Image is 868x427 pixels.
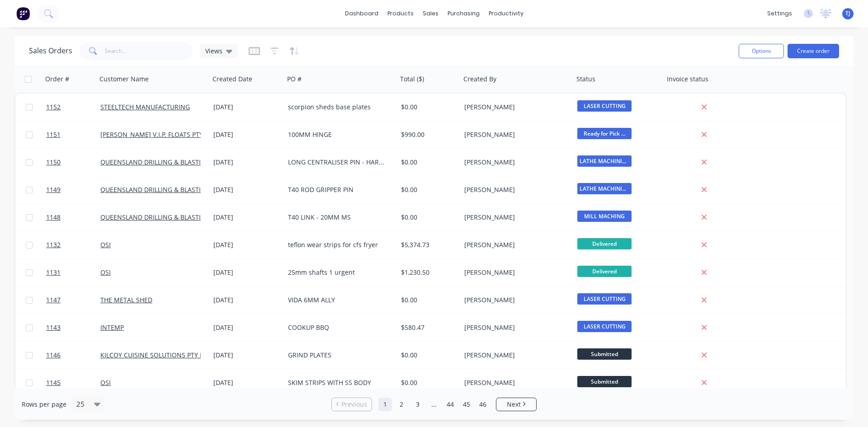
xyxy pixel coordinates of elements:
input: Search... [105,42,193,60]
div: [PERSON_NAME] [464,268,565,277]
div: Invoice status [667,75,708,84]
div: 100MM HINGE [288,130,388,139]
a: STEELTECH MANUFACTURING [100,103,190,111]
span: Ready for Pick ... [577,128,632,139]
a: 1146 [46,342,100,369]
div: VIDA 6MM ALLY [288,296,388,305]
div: $0.00 [401,185,454,194]
a: Page 45 [460,398,473,411]
a: Previous page [332,400,372,409]
span: Submitted [577,376,632,387]
span: 1131 [46,268,61,277]
div: [DATE] [213,158,281,167]
span: MILL MACHING [577,211,632,222]
div: [DATE] [213,213,281,222]
span: Delivered [577,266,632,277]
a: 1132 [46,231,100,258]
a: dashboard [340,7,383,20]
a: 1145 [46,369,100,396]
div: [PERSON_NAME] [464,296,565,305]
div: T40 ROD GRIPPER PIN [288,185,388,194]
div: [PERSON_NAME] [464,130,565,139]
span: 1145 [46,378,61,387]
div: [DATE] [213,351,281,360]
div: [PERSON_NAME] [464,240,565,249]
div: COOKUP BBQ [288,323,388,332]
button: Create order [788,44,839,58]
span: Rows per page [22,400,66,409]
div: purchasing [443,7,484,20]
a: Page 3 [411,398,425,411]
span: TJ [845,9,850,18]
div: [PERSON_NAME] [464,158,565,167]
span: LASER CUTTING [577,100,632,112]
span: Previous [341,400,367,409]
div: $0.00 [401,158,454,167]
div: [DATE] [213,268,281,277]
span: Next [507,400,521,409]
a: Page 2 [395,398,408,411]
div: $0.00 [401,378,454,387]
div: $990.00 [401,130,454,139]
span: 1151 [46,130,61,139]
a: QUEENSLAND DRILLING & BLASTING SERVICES PTY LTD [100,158,266,166]
div: $1,230.50 [401,268,454,277]
div: scorpion sheds base plates [288,103,388,112]
a: 1151 [46,121,100,148]
div: Total ($) [400,75,424,84]
div: Created Date [212,75,252,84]
span: 1152 [46,103,61,112]
div: [DATE] [213,240,281,249]
a: 1147 [46,286,100,314]
div: SKIM STRIPS WITH SS BODY [288,378,388,387]
span: 1149 [46,185,61,194]
div: $580.47 [401,323,454,332]
div: products [383,7,418,20]
a: OSI [100,240,111,249]
a: INTEMP [100,323,124,332]
a: QUEENSLAND DRILLING & BLASTING SERVICES PTY LTD [100,185,266,194]
div: $0.00 [401,103,454,112]
h1: Sales Orders [29,47,72,55]
div: Order # [45,75,69,84]
div: $0.00 [401,296,454,305]
div: [PERSON_NAME] [464,351,565,360]
div: [PERSON_NAME] [464,185,565,194]
span: 1150 [46,158,61,167]
a: OSI [100,268,111,277]
div: sales [418,7,443,20]
div: [DATE] [213,378,281,387]
a: [PERSON_NAME] V.I.P. FLOATS PTY LTD [100,130,216,139]
a: KILCOY CUISINE SOLUTIONS PTY LTD [100,351,211,359]
div: teflon wear strips for cfs fryer [288,240,388,249]
span: 1147 [46,296,61,305]
a: 1150 [46,149,100,176]
div: Customer Name [99,75,149,84]
img: Factory [16,7,30,20]
a: Page 1 is your current page [378,398,392,411]
div: GRIND PLATES [288,351,388,360]
div: PO # [287,75,302,84]
div: settings [763,7,797,20]
ul: Pagination [328,398,540,411]
a: 1149 [46,176,100,203]
div: [DATE] [213,130,281,139]
span: LATHE MACHINING [577,155,632,167]
a: Page 44 [443,398,457,411]
div: Created By [463,75,496,84]
div: [PERSON_NAME] [464,378,565,387]
a: Page 46 [476,398,490,411]
span: Views [205,46,222,56]
a: 1131 [46,259,100,286]
div: $0.00 [401,213,454,222]
span: LATHE MACHINING [577,183,632,194]
div: [PERSON_NAME] [464,323,565,332]
span: Delivered [577,238,632,249]
div: [DATE] [213,185,281,194]
a: THE METAL SHED [100,296,152,304]
span: 1132 [46,240,61,249]
span: LASER CUTTING [577,321,632,332]
div: [DATE] [213,296,281,305]
a: Jump forward [427,398,441,411]
div: [PERSON_NAME] [464,103,565,112]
